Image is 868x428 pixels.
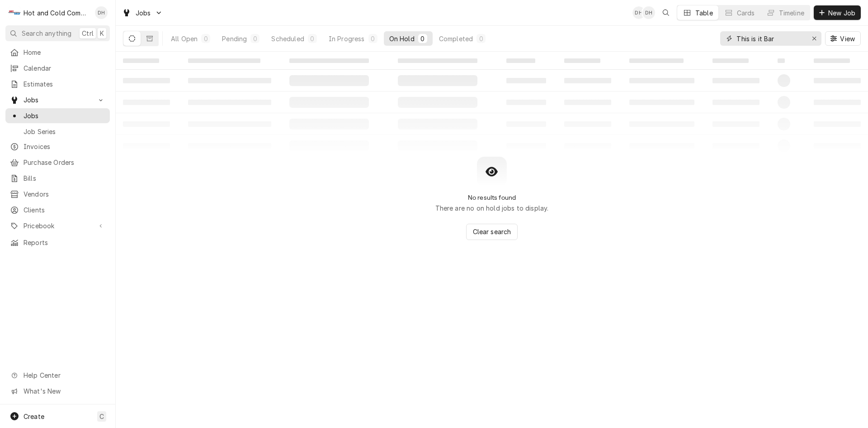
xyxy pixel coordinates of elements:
div: 0 [370,34,376,43]
a: Go to Jobs [118,5,166,20]
span: Clear search [471,227,513,236]
a: Vendors [5,187,110,202]
a: Reports [5,235,110,250]
div: All Open [171,34,198,43]
div: 0 [310,34,315,43]
div: Scheduled [271,34,304,43]
span: New Job [826,8,857,18]
a: Go to Jobs [5,92,110,107]
div: Daryl Harris's Avatar [95,6,108,19]
div: 0 [203,34,208,43]
span: Pricebook [24,221,92,231]
span: Jobs [24,111,105,120]
button: View [825,31,861,46]
div: In Progress [329,34,365,43]
span: What's New [24,386,104,396]
button: New Job [814,5,861,20]
a: Calendar [5,61,110,76]
div: DH [95,6,108,19]
span: Calendar [24,63,105,73]
a: Job Series [5,124,110,139]
a: Invoices [5,139,110,154]
span: ‌ [123,58,159,63]
button: Clear search [466,224,518,240]
button: Open search [659,5,673,20]
a: Clients [5,202,110,217]
div: Cards [737,8,755,18]
div: 0 [478,34,484,43]
div: H [8,6,21,19]
span: Ctrl [82,29,94,38]
span: View [838,34,857,43]
span: Reports [24,238,105,247]
span: ‌ [629,58,684,63]
a: Home [5,45,110,60]
span: ‌ [814,58,850,63]
div: 0 [252,34,258,43]
a: Jobs [5,108,110,123]
div: Table [695,8,713,18]
span: Jobs [24,95,92,105]
button: Search anythingCtrlK [5,25,110,41]
a: Estimates [5,77,110,91]
div: Timeline [779,8,804,18]
span: ‌ [712,58,749,63]
span: ‌ [506,58,535,63]
span: ‌ [564,58,600,63]
span: Purchase Orders [24,158,105,167]
span: Home [24,48,105,57]
a: Purchase Orders [5,155,110,170]
div: Daryl Harris's Avatar [632,6,645,19]
span: K [100,29,104,38]
div: Hot and Cold Commercial Kitchens, Inc.'s Avatar [8,6,21,19]
a: Bills [5,171,110,186]
span: Search anything [22,29,71,38]
div: On Hold [389,34,415,43]
span: Estimates [24,79,105,89]
span: ‌ [289,58,369,63]
button: Erase input [807,31,821,46]
span: ‌ [188,58,260,63]
a: Go to Help Center [5,368,110,383]
span: Invoices [24,142,105,151]
div: 0 [420,34,425,43]
h2: No results found [468,194,516,202]
a: Go to Pricebook [5,218,110,233]
span: Jobs [136,8,151,18]
div: Daryl Harris's Avatar [642,6,655,19]
span: Vendors [24,189,105,199]
span: Job Series [24,127,105,136]
input: Keyword search [736,31,804,46]
div: DH [642,6,655,19]
span: ‌ [398,58,477,63]
div: DH [632,6,645,19]
span: Clients [24,205,105,215]
a: Go to What's New [5,384,110,399]
div: Pending [222,34,247,43]
span: Create [24,413,44,420]
p: There are no on hold jobs to display. [435,203,549,213]
span: Bills [24,173,105,183]
span: C [99,412,104,421]
div: Hot and Cold Commercial Kitchens, Inc. [24,8,90,18]
span: Help Center [24,370,104,380]
table: On Hold Jobs List Loading [116,52,868,157]
div: Completed [439,34,473,43]
span: ‌ [778,58,785,63]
